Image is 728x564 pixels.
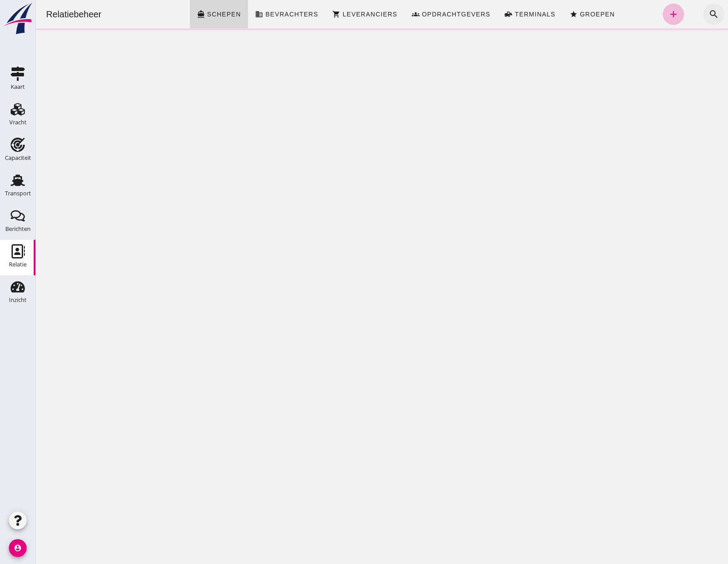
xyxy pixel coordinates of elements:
[161,10,169,18] i: directions_boat
[9,539,27,557] i: account_circle
[544,11,579,18] span: Groepen
[5,226,31,232] div: Berichten
[534,10,542,18] i: star
[297,10,305,18] i: shopping_cart
[171,11,206,18] span: Schepen
[11,84,25,90] div: Kaart
[220,10,228,18] i: business
[673,9,684,20] i: search
[9,297,27,303] div: Inzicht
[5,191,31,196] div: Transport
[229,11,283,18] span: Bevrachters
[376,10,384,18] i: groups
[633,9,643,20] i: add
[9,262,27,267] div: Relatie
[479,11,520,18] span: Terminals
[9,119,27,125] div: Vracht
[307,11,362,18] span: Leveranciers
[5,155,31,161] div: Capaciteit
[386,11,455,18] span: Opdrachtgevers
[2,2,34,35] img: logo-small.a267ee39.svg
[4,8,73,20] div: Relatiebeheer
[469,10,477,18] i: front_loader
